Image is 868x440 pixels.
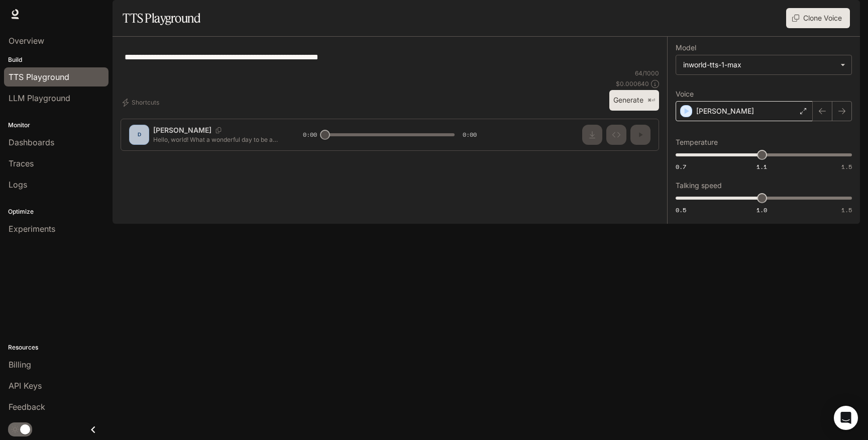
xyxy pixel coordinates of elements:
[676,44,696,51] p: Model
[696,106,754,116] p: [PERSON_NAME]
[609,90,659,111] button: Generate⌘⏎
[635,69,659,77] p: 64 / 1000
[756,206,767,214] span: 1.0
[834,406,858,430] div: Open Intercom Messenger
[676,206,686,214] span: 0.5
[676,55,851,74] div: inworld-tts-1-max
[676,162,686,171] span: 0.7
[676,139,718,146] p: Temperature
[676,91,694,98] p: Voice
[676,182,722,189] p: Talking speed
[123,8,200,28] h1: TTS Playground
[841,162,852,171] span: 1.5
[616,79,649,88] p: $ 0.000640
[683,60,835,70] div: inworld-tts-1-max
[756,162,767,171] span: 1.1
[647,98,655,104] p: ⌘⏎
[121,95,163,111] button: Shortcuts
[786,8,850,28] button: Clone Voice
[841,206,852,214] span: 1.5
